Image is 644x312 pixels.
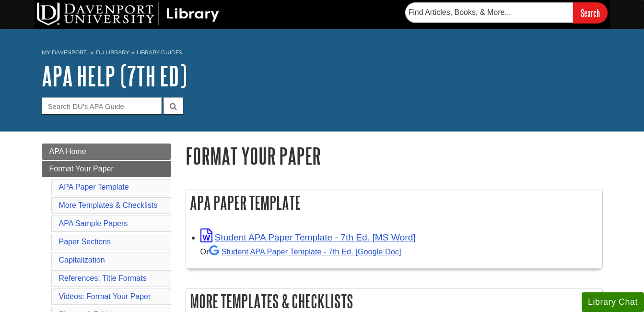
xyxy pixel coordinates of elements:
[186,190,602,216] h2: APA Paper Template
[405,2,608,23] form: Searches DU Library's articles, books, and more
[49,165,114,173] span: Format Your Paper
[59,256,105,264] a: Capitalization
[42,144,171,160] a: APA Home
[96,49,129,56] a: DU Library
[37,2,219,25] img: DU Library
[59,219,128,228] a: APA Sample Papers
[42,161,171,177] a: Format Your Paper
[137,49,182,56] a: Library Guides
[200,247,401,256] small: Or
[42,61,187,91] a: APA Help (7th Ed)
[59,201,158,209] a: More Templates & Checklists
[209,247,401,256] a: Student APA Paper Template - 7th Ed. [Google Doc]
[573,2,608,23] input: Search
[59,292,151,300] a: Videos: Format Your Paper
[42,97,162,114] input: Search DU's APA Guide
[49,147,86,156] span: APA Home
[582,292,644,312] button: Library Chat
[59,274,147,282] a: References: Title Formats
[200,232,416,242] a: Link opens in new window
[405,2,573,23] input: Find Articles, Books, & More...
[59,183,129,191] a: APA Paper Template
[42,46,603,61] nav: breadcrumb
[59,238,111,246] a: Paper Sections
[186,144,603,168] h1: Format Your Paper
[42,48,86,57] a: My Davenport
